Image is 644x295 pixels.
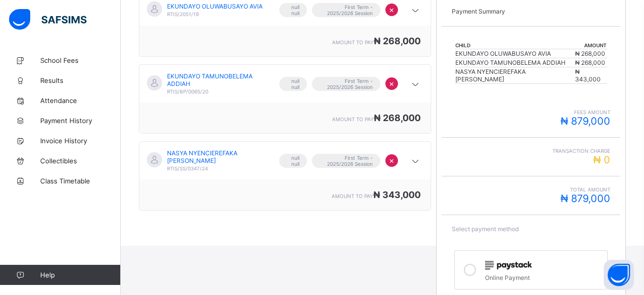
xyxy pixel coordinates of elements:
span: ₦ 879,000 [560,192,610,205]
span: EKUNDAYO TAMUNOBELEMA ADDIAH [167,72,269,87]
img: safsims [9,9,87,30]
span: fees amount [452,109,611,115]
span: First Term - 2025/2026 Session [319,155,373,167]
span: ₦ 268,000 [575,59,605,66]
span: School Fees [40,56,121,64]
span: Attendance [40,96,121,105]
span: RTIS/2051/19 [167,11,199,17]
span: Transaction charge [452,148,611,154]
span: Results [40,76,121,84]
div: [object Object] [139,141,431,211]
p: Payment Summary [452,8,611,15]
span: null null [287,4,299,16]
span: null null [287,78,299,90]
span: ₦ 0 [593,154,610,166]
span: RTIS/BP/0065/20 [167,88,208,94]
td: EKUNDAYO OLUWABUSAYO AVIA [455,49,575,58]
span: amount to pay [332,116,374,122]
span: null null [287,155,299,167]
span: ₦ 343,000 [373,189,421,200]
span: ₦ 343,000 [575,68,601,83]
span: Invoice History [40,137,121,145]
span: Total Amount [452,186,611,192]
span: EKUNDAYO OLUWABUSAYO AVIA [167,3,263,10]
span: RTIS/SS/0347/24 [167,165,208,171]
div: [object Object] [139,64,431,134]
span: Help [40,271,120,279]
span: × [389,78,394,88]
i: arrow [410,6,422,16]
td: NASYA NYENCIEREFAKA [PERSON_NAME] [455,67,575,84]
button: Open asap [604,260,634,290]
span: First Term - 2025/2026 Session [319,4,373,16]
span: NASYA NYENCIEREFAKA [PERSON_NAME] [167,149,269,164]
span: Payment History [40,117,121,125]
i: arrow [410,79,422,89]
span: amount to pay [332,193,373,199]
img: paystack.0b99254114f7d5403c0525f3550acd03.svg [485,261,532,270]
div: Online Payment [485,271,603,281]
i: arrow [410,156,422,166]
span: Class Timetable [40,177,121,185]
span: ₦ 268,000 [374,113,421,123]
span: amount to pay [332,39,374,45]
td: EKUNDAYO TAMUNOBELEMA ADDIAH [455,58,575,67]
span: First Term - 2025/2026 Session [319,78,373,90]
span: Select payment method [452,225,519,233]
span: × [389,155,394,165]
span: ₦ 268,000 [374,36,421,46]
th: Amount [575,42,607,49]
span: ₦ 268,000 [575,50,605,57]
span: ₦ 879,000 [560,115,610,127]
span: × [389,5,394,15]
span: Collectibles [40,157,121,165]
th: Child [455,42,575,49]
